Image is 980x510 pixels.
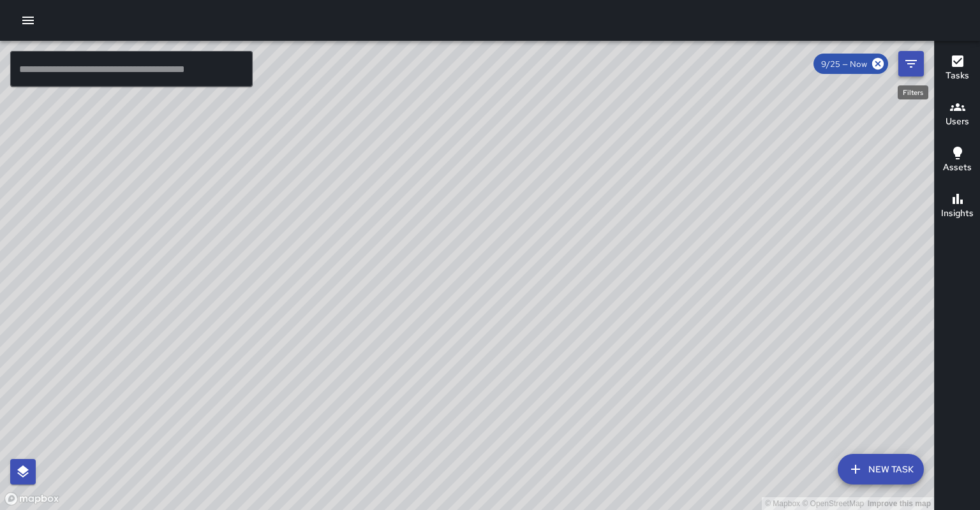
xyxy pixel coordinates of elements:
button: Tasks [935,46,980,92]
button: Assets [935,138,980,184]
button: New Task [838,454,924,484]
button: Users [935,92,980,138]
button: Insights [935,184,980,229]
h6: Insights [941,207,974,221]
h6: Assets [943,161,972,175]
div: Filters [898,85,928,99]
div: 9/25 — Now [813,54,888,74]
span: 9/25 — Now [813,59,875,69]
button: Filters [898,51,924,76]
h6: Users [946,115,969,129]
h6: Tasks [946,69,969,83]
